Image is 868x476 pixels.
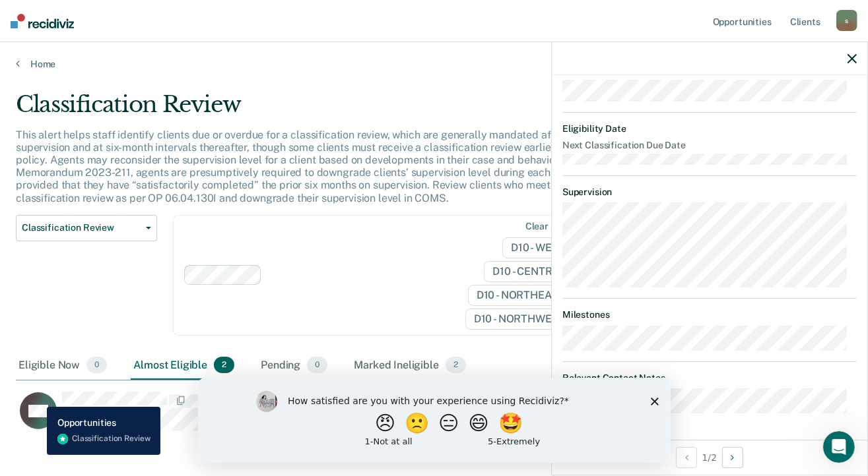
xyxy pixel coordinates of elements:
[86,357,107,374] span: 0
[307,357,327,374] span: 0
[562,140,857,151] dt: Next Classification Due Date
[676,447,697,468] button: Previous Opportunity
[562,123,857,134] dt: Eligibility Date
[823,431,855,463] iframe: Intercom live chat
[446,357,466,374] span: 2
[11,14,74,28] img: Recidiviz
[131,351,237,380] div: Almost Eligible
[258,351,330,380] div: Pending
[22,222,141,233] span: Classification Review
[552,440,867,475] div: 1 / 2
[484,261,584,282] span: D10 - CENTRAL
[836,10,857,31] div: s
[16,351,110,380] div: Eligible Now
[562,187,857,198] dt: Supervision
[16,391,382,444] div: CaseloadOpportunityCell-0280562
[16,58,852,70] a: Home
[214,357,234,374] span: 2
[468,285,584,306] span: D10 - NORTHEAST
[722,447,743,468] button: Next Opportunity
[525,221,582,232] div: Clear agents
[16,129,657,204] p: This alert helps staff identify clients due or overdue for a classification review, which are gen...
[351,351,469,380] div: Marked Ineligible
[465,309,584,330] span: D10 - NORTHWEST
[562,309,857,320] dt: Milestones
[16,91,667,129] div: Classification Review
[198,378,671,463] iframe: Survey by Kim from Recidiviz
[562,372,857,384] dt: Relevant Contact Notes
[502,237,584,258] span: D10 - WEST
